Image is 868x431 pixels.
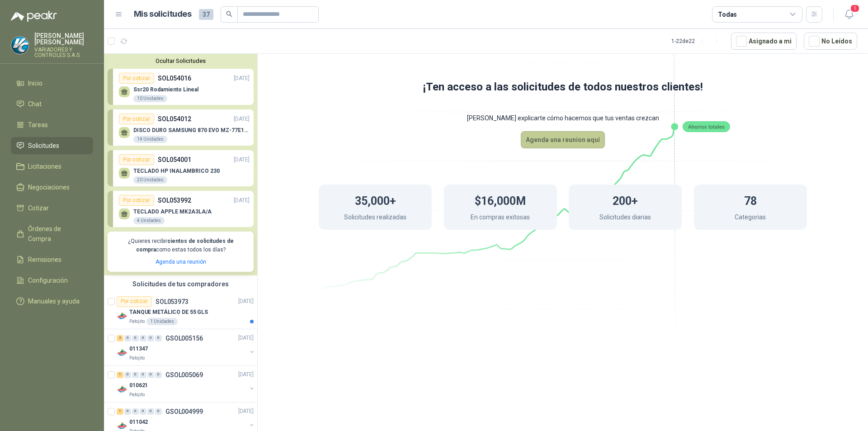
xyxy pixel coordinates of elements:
div: 0 [132,335,139,341]
a: Órdenes de Compra [11,220,93,247]
p: [DATE] [238,370,254,379]
div: 0 [124,372,131,378]
button: No Leídos [804,33,857,50]
span: 37 [199,9,213,20]
div: 1 - 22 de 22 [671,34,724,48]
div: 2 [117,335,123,341]
span: Chat [28,99,42,109]
a: 1 0 0 0 0 0 GSOL005069[DATE] Company Logo010621Patojito [117,369,255,398]
a: Por cotizarSOL053973[DATE] Company LogoTANQUE METÁLICO DE 55 GLSPatojito1 Unidades [104,293,257,329]
a: Configuración [11,272,93,289]
a: Licitaciones [11,158,93,175]
a: Solicitudes [11,137,93,154]
a: Cotizar [11,199,93,217]
a: Por cotizarSOL053992[DATE] TECLADO APPLE MK2A3LA/A4 Unidades [108,191,254,227]
h1: $16,000M [475,190,526,210]
a: Por cotizarSOL054001[DATE] TECLADO HP INALAMBRICO 23020 Unidades [108,150,254,186]
a: Manuales y ayuda [11,293,93,310]
button: Agenda una reunion aquí [521,131,605,148]
p: 011042 [129,418,148,426]
span: Remisiones [28,255,61,265]
div: Por cotizar [117,296,152,307]
img: Company Logo [117,311,127,322]
p: [PERSON_NAME] [PERSON_NAME] [34,33,93,45]
h1: 35,000+ [355,190,396,210]
div: 0 [132,372,139,378]
button: Asignado a mi [731,33,797,50]
p: SOL054001 [158,155,191,165]
span: Tareas [28,120,48,130]
p: [DATE] [238,334,254,342]
div: 0 [147,335,154,341]
p: SOL054016 [158,73,191,83]
div: 10 Unidades [133,95,167,102]
div: Por cotizar [119,195,154,206]
p: Patojito [129,391,145,398]
p: DISCO DURO SAMSUNG 870 EVO MZ-77E1T0 1TB [133,127,250,133]
a: Chat [11,95,93,113]
p: [DATE] [238,407,254,416]
p: Ssr20 Rodamiento Lineal [133,86,198,93]
span: Licitaciones [28,161,61,171]
div: 0 [140,372,146,378]
a: Por cotizarSOL054016[DATE] Ssr20 Rodamiento Lineal10 Unidades [108,69,254,105]
div: Por cotizar [119,114,154,124]
span: Órdenes de Compra [28,224,85,244]
h1: 78 [744,190,757,210]
button: 1 [841,6,857,23]
div: 4 Unidades [133,217,165,224]
h1: Mis solicitudes [134,8,192,21]
p: Patojito [129,318,145,325]
div: 0 [147,372,154,378]
div: 0 [124,408,131,415]
div: 0 [124,335,131,341]
p: [DATE] [238,297,254,306]
p: SOL053992 [158,195,191,205]
div: 0 [132,408,139,415]
a: Negociaciones [11,179,93,196]
div: 14 Unidades [133,136,167,143]
div: Todas [718,9,737,19]
p: Categorias [735,212,766,224]
p: Patojito [129,355,145,362]
div: 0 [147,408,154,415]
span: search [226,11,232,17]
p: [DATE] [234,74,250,83]
p: SOL053973 [156,298,189,305]
span: Solicitudes [28,141,59,151]
a: Por cotizarSOL054012[DATE] DISCO DURO SAMSUNG 870 EVO MZ-77E1T0 1TB14 Unidades [108,109,254,146]
p: TANQUE METÁLICO DE 55 GLS [129,308,208,317]
p: [PERSON_NAME] explicarte cómo hacemos que tus ventas crezcan [283,105,843,131]
p: GSOL004999 [165,408,203,415]
div: Por cotizar [119,73,154,84]
button: Ocultar Solicitudes [108,57,254,64]
div: 0 [155,372,162,378]
span: Manuales y ayuda [28,296,80,306]
p: [DATE] [234,156,250,164]
div: 1 [117,408,123,415]
a: 2 0 0 0 0 0 GSOL005156[DATE] Company Logo011347Patojito [117,333,255,362]
p: GSOL005156 [165,335,203,341]
p: [DATE] [234,115,250,123]
h1: 200+ [613,190,638,210]
p: TECLADO HP INALAMBRICO 230 [133,168,220,174]
p: VARIADORES Y CONTROLES S.A.S [34,47,93,58]
p: ¿Quieres recibir como estas todos los días? [113,237,248,254]
div: 20 Unidades [133,176,167,184]
span: Negociaciones [28,182,70,192]
div: 0 [155,335,162,341]
span: 1 [850,4,860,13]
img: Logo peakr [11,11,57,22]
span: Inicio [28,78,42,88]
p: TECLADO APPLE MK2A3LA/A [133,208,212,215]
div: 0 [155,408,162,415]
a: Inicio [11,75,93,92]
img: Company Logo [117,384,127,395]
p: 010621 [129,381,148,390]
a: Agenda una reunión [156,259,206,265]
span: Cotizar [28,203,49,213]
div: 1 [117,372,123,378]
img: Company Logo [11,37,28,54]
p: 011347 [129,345,148,353]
